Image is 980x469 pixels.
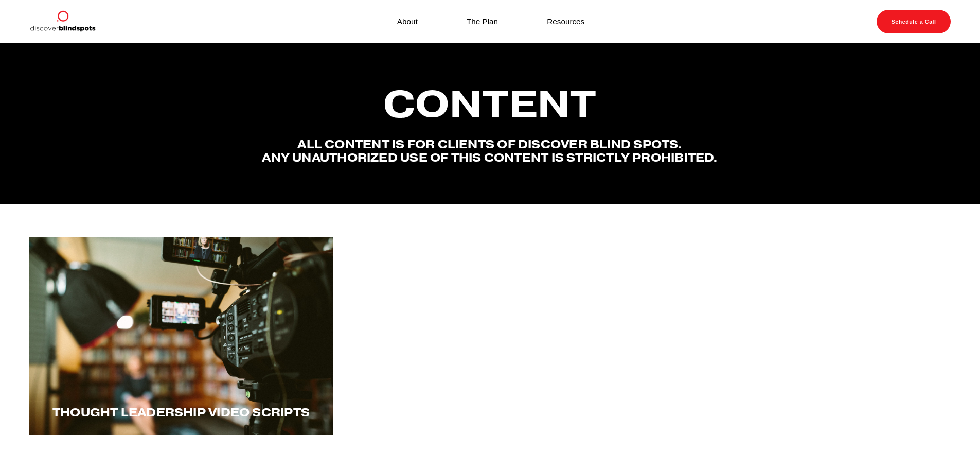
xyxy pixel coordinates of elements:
[397,14,418,28] a: About
[877,10,951,33] a: Schedule a Call
[261,84,719,124] h2: Content
[428,405,551,420] span: One word blogs
[261,137,719,164] h4: All content is for Clients of Discover Blind spots. Any unauthorized use of this content is stric...
[547,14,584,28] a: Resources
[467,14,498,28] a: The Plan
[754,405,844,420] span: Voice Overs
[52,405,310,420] span: Thought LEadership Video Scripts
[29,10,95,33] img: Discover Blind Spots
